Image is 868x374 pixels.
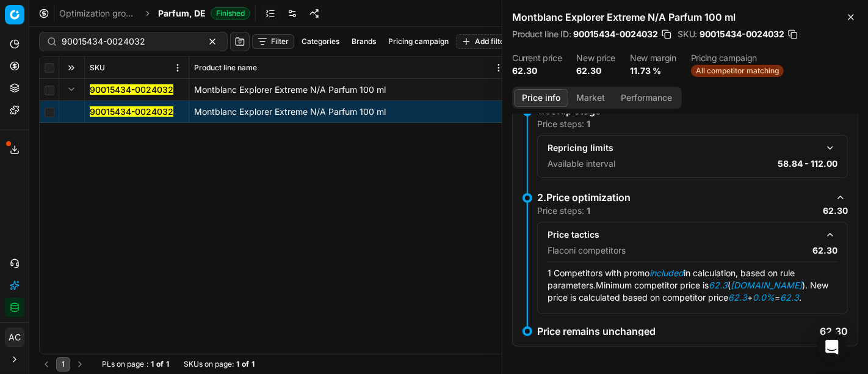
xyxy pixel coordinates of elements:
button: 90015434-0024032 [90,106,173,118]
nav: pagination [39,357,87,372]
div: Repricing limits [548,142,818,154]
button: Price info [514,89,568,107]
strong: 1 [166,359,169,369]
span: 90015434-0024032 [573,28,658,40]
span: Finished [211,7,250,20]
button: Add filter [456,34,513,49]
dt: New margin [630,54,676,62]
span: Parfum, DE [158,7,206,20]
div: Open Intercom Messenger [817,332,847,362]
span: PLs on page [102,359,144,369]
button: Brands [347,34,381,49]
strong: 1 [587,119,590,129]
dt: Current price [512,54,562,62]
a: Optimization groups [59,7,137,20]
span: Parfum, DEFinished [158,7,250,20]
strong: 1 [251,359,255,369]
strong: 1 [587,205,590,216]
div: Montblanc Explorer Extreme N/A Parfum 100 ml [194,106,505,118]
button: Performance [613,89,680,107]
dd: 11.73 % [630,65,676,77]
p: 62.30 [820,326,848,336]
span: All competitor matching [691,65,784,77]
div: 2.Price optimization [537,190,828,205]
p: 62.30 [812,244,837,257]
span: 1 Competitors with promo in calculation, based on rule parameters. [548,268,795,290]
p: Available interval [548,158,615,170]
em: 0.0% [753,292,775,302]
button: Market [568,89,613,107]
button: AC [5,328,24,347]
button: Expand all [64,61,79,75]
p: Price steps: [537,118,590,130]
em: 62.3 [709,280,728,290]
span: 90015434-0024032 [700,28,784,40]
mark: 90015434-0024032 [90,106,173,117]
button: 1 [56,357,70,372]
nav: breadcrumb [59,7,250,20]
em: 62.3 [728,292,747,302]
button: Filter [252,34,294,49]
input: Search by SKU or title [62,35,195,48]
dd: 62.30 [512,65,562,77]
button: Expand [64,82,79,97]
span: AC [5,328,24,346]
button: Go to next page [73,357,87,372]
button: Go to previous page [39,357,54,372]
em: [DOMAIN_NAME] [731,280,802,290]
strong: 1 [151,359,154,369]
strong: of [242,359,249,369]
button: Categories [297,34,344,49]
span: Minimum competitor price is ( ). New price is calculated based on competitor price + = . [548,280,828,302]
mark: 90015434-0024032 [90,84,173,95]
button: Pricing campaign [383,34,454,49]
dt: Pricing campaign [691,54,784,62]
dt: New price [576,54,615,62]
dd: 62.30 [576,65,615,77]
em: 62.3 [780,292,799,302]
p: Price remains unchanged [537,326,656,336]
div: : [102,359,169,369]
div: Price tactics [548,229,818,241]
span: Product line name [194,63,257,73]
p: 58.84 - 112.00 [778,158,837,170]
span: SKUs on page : [184,359,234,369]
span: SKU [90,63,105,73]
p: 62.30 [823,205,848,217]
strong: 1 [236,359,239,369]
span: SKU : [678,30,697,38]
div: Montblanc Explorer Extreme N/A Parfum 100 ml [194,84,505,96]
p: Flaconi competitors [548,244,626,257]
strong: of [156,359,164,369]
h2: Montblanc Explorer Extreme N/A Parfum 100 ml [512,10,858,24]
button: 90015434-0024032 [90,84,173,96]
p: Price steps: [537,205,590,217]
span: Product line ID : [512,30,571,38]
em: included [649,268,684,278]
